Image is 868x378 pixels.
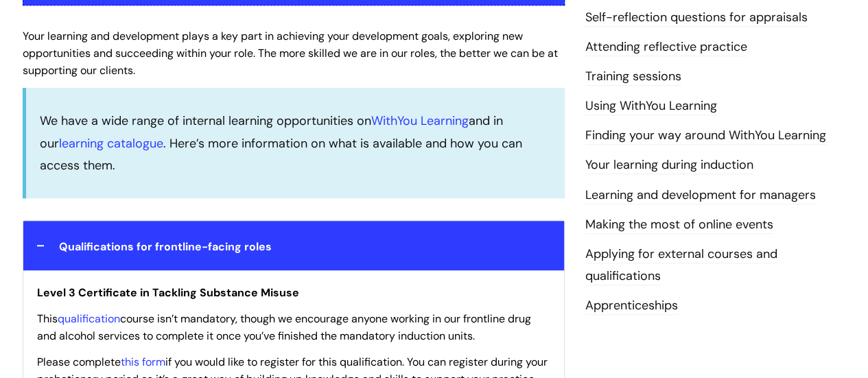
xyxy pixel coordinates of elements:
a: Your learning during induction [585,156,753,174]
p: We have a wide range of internal learning opportunities on and in our . Here’s more information o... [40,110,551,176]
a: Finding your way around WithYou Learning [585,127,826,145]
a: this form [121,355,165,369]
a: Learning and development for managers [585,187,816,204]
a: Making the most of online events [585,216,773,234]
a: Training sessions [585,68,681,86]
a: Self-reflection questions for appraisals [585,9,808,27]
a: Applying for external courses and qualifications [585,246,777,285]
a: learning catalogue [59,135,163,152]
a: Apprenticeships [585,297,678,315]
a: qualification [58,311,120,326]
a: WithYou Learning [371,113,469,129]
span: Level 3 Certificate in Tackling Substance Misuse [37,285,299,300]
span: Your learning and development plays a key part in achieving your development goals, exploring new... [23,29,558,78]
a: Attending reflective practice [585,38,747,56]
a: Using WithYou Learning [585,97,717,115]
span: Qualifications for frontline-facing roles [59,239,272,254]
span: This course isn’t mandatory, though we encourage anyone working in our frontline drug and alcohol... [37,311,531,343]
